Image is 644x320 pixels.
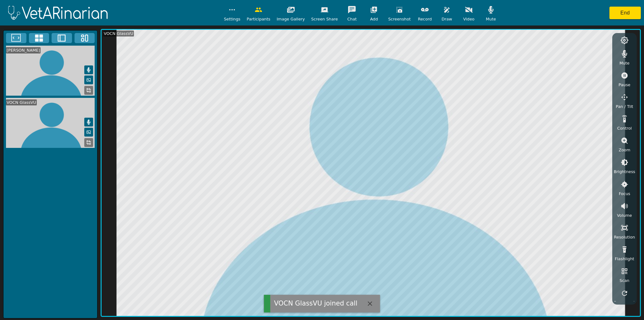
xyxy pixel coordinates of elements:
button: End [609,7,641,19]
div: VOCN GlassVU [6,99,37,105]
button: Fullscreen [6,33,26,43]
span: Reconnect [614,300,635,306]
button: Two Window Medium [52,33,72,43]
span: Chat [347,16,357,22]
span: Add [370,16,378,22]
span: Participants [247,16,270,22]
button: Replace Feed [84,86,93,95]
span: Settings [224,16,241,22]
img: logoWhite.png [3,4,113,22]
span: Image Gallery [277,16,305,22]
span: Mute [486,16,496,22]
span: Pan / Tilt [616,104,633,109]
button: Three Window Medium [75,33,95,43]
span: Scan [619,278,629,284]
span: Video [463,16,475,22]
button: Mute [84,65,93,74]
span: Draw [441,16,452,22]
span: Mute [619,60,630,66]
div: [PERSON_NAME] [6,47,41,53]
span: Zoom [619,147,630,153]
div: VOCN GlassVU [103,31,134,36]
span: Record [418,16,432,22]
span: Flashlight [615,256,634,262]
button: Mute [84,118,93,126]
button: Picture in Picture [84,76,93,84]
button: Replace Feed [84,138,93,147]
span: Resolution [614,234,635,240]
button: Picture in Picture [84,128,93,137]
span: Focus [619,191,630,197]
div: VOCN GlassVU joined call [274,299,357,308]
span: Control [617,125,632,131]
span: Volume [617,212,632,218]
span: Screenshot [388,16,411,22]
span: Pause [619,82,630,88]
span: Screen Share [311,16,338,22]
span: Brightness [614,169,635,175]
button: 4x4 [29,33,49,43]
